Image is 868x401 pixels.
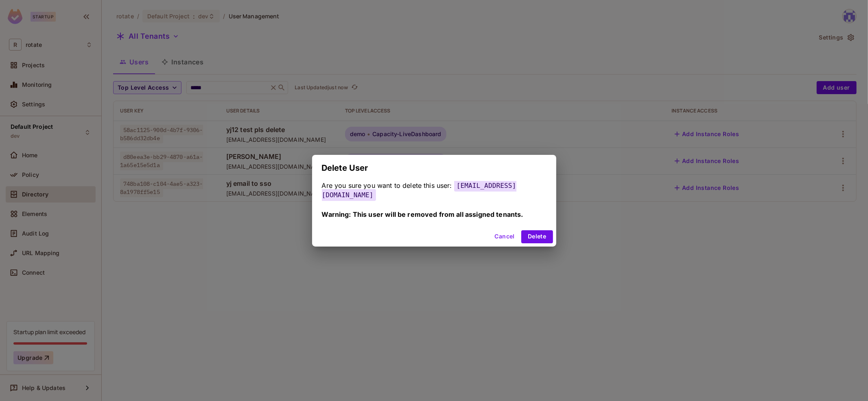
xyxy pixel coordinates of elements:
span: Are you sure you want to delete this user: [322,181,452,189]
button: Cancel [492,230,518,243]
h2: Delete User [312,155,556,181]
span: Warning: This user will be removed from all assigned tenants. [322,210,523,218]
span: [EMAIL_ADDRESS][DOMAIN_NAME] [322,180,516,201]
button: Delete [521,230,553,243]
